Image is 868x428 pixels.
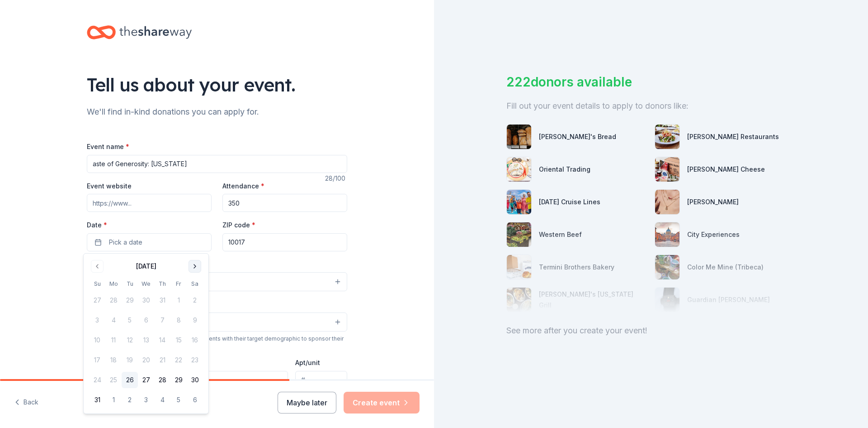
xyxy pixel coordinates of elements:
[14,393,38,412] button: Back
[87,272,347,291] button: Select
[87,72,347,97] div: Tell us about your event.
[105,279,122,289] th: Monday
[507,157,531,182] img: photo for Oriental Trading
[105,392,122,408] button: 1
[507,190,531,214] img: photo for Carnival Cruise Lines
[87,313,347,332] button: Select
[539,197,600,207] div: [DATE] Cruise Lines
[138,392,154,408] button: 3
[87,194,212,212] input: https://www...
[295,358,320,367] label: Apt/unit
[87,221,212,230] label: Date
[278,392,336,414] button: Maybe later
[87,142,129,151] label: Event name
[170,279,187,289] th: Friday
[295,371,347,389] input: #
[187,372,203,388] button: 30
[109,237,142,248] span: Pick a date
[122,279,138,289] th: Tuesday
[154,392,170,408] button: 4
[91,260,104,273] button: Go to previous month
[122,392,138,408] button: 2
[222,194,347,212] input: 20
[687,197,739,207] div: [PERSON_NAME]
[539,164,590,175] div: Oriental Trading
[222,182,264,191] label: Attendance
[89,392,105,408] button: 31
[87,335,347,350] div: We use this information to help brands find events with their target demographic to sponsor their...
[87,233,212,251] button: Pick a date
[506,99,796,113] div: Fill out your event details to apply to donors like:
[170,372,187,388] button: 29
[222,233,347,251] input: 12345 (U.S. only)
[655,157,679,182] img: photo for Murray's Cheese
[687,131,779,142] div: [PERSON_NAME] Restaurants
[539,131,616,142] div: [PERSON_NAME]'s Bread
[89,279,105,289] th: Sunday
[187,279,203,289] th: Saturday
[506,323,796,338] div: See more after you create your event!
[189,260,201,273] button: Go to next month
[87,182,132,191] label: Event website
[506,72,796,91] div: 222 donors available
[187,392,203,408] button: 6
[222,221,255,230] label: ZIP code
[138,279,154,289] th: Wednesday
[507,125,531,149] img: photo for Amy's Bread
[87,105,347,119] div: We'll find in-kind donations you can apply for.
[170,392,187,408] button: 5
[655,190,679,214] img: photo for Kendra Scott
[687,164,765,175] div: [PERSON_NAME] Cheese
[154,372,170,388] button: 28
[87,155,347,173] input: Spring Fundraiser
[136,261,156,272] div: [DATE]
[325,173,347,184] div: 28 /100
[154,279,170,289] th: Thursday
[138,372,154,388] button: 27
[655,125,679,149] img: photo for Cameron Mitchell Restaurants
[122,372,138,388] button: 26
